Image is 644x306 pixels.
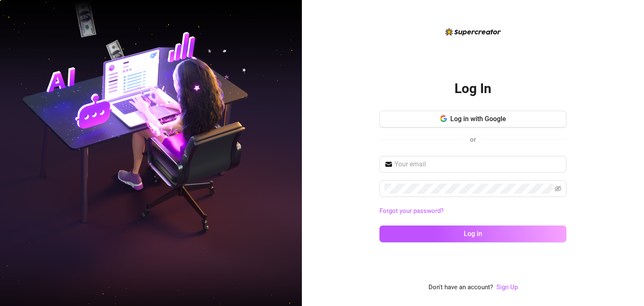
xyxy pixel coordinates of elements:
a: Forgot your password? [379,206,566,216]
a: Sign Up [496,283,518,291]
span: eye-invisible [555,185,561,192]
a: Sign Up [496,283,518,293]
h2: Log In [454,80,491,97]
span: Log in [464,230,482,238]
button: Log in [379,226,566,242]
input: Your email [395,159,561,169]
a: Forgot your password? [379,207,444,215]
img: logo-BBDzfeDw.svg [445,28,501,36]
span: Log in with Google [450,115,506,123]
span: or [470,136,476,143]
button: Log in with Google [379,111,566,127]
span: Don't have an account? [428,283,493,293]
